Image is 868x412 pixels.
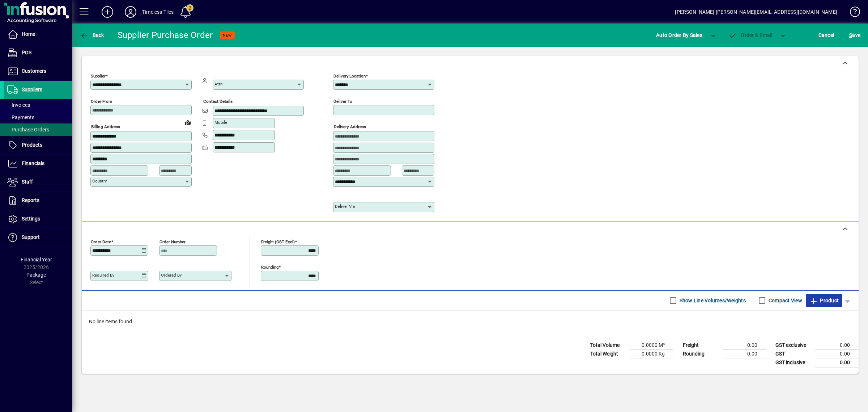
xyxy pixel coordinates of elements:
[815,341,859,349] td: 0.00
[679,349,723,358] td: Rounding
[844,1,859,25] a: Knowledge Base
[587,341,630,349] td: Total Volume
[772,358,815,367] td: GST inclusive
[7,127,49,133] span: Purchase Orders
[847,29,862,42] button: Save
[223,33,232,38] span: NEW
[182,117,193,128] a: View on map
[4,155,72,173] a: Financials
[630,341,673,349] td: 0.0000 M³
[82,311,859,333] div: No line items found
[849,32,852,38] span: S
[214,81,222,87] mat-label: Attn
[815,358,859,367] td: 0.00
[333,73,366,79] mat-label: Delivery Location
[22,197,39,203] span: Reports
[22,234,40,240] span: Support
[4,44,72,62] a: POS
[22,31,35,37] span: Home
[4,25,72,43] a: Home
[159,239,186,244] mat-label: Order number
[21,257,52,262] span: Financial Year
[767,297,802,304] label: Compact View
[656,29,702,41] span: Auto Order By Sales
[92,178,107,184] mat-label: Country
[679,341,723,349] td: Freight
[4,62,72,80] a: Customers
[652,29,706,42] button: Auto Order By Sales
[91,73,106,79] mat-label: Supplier
[92,273,114,278] mat-label: Required by
[809,295,839,306] span: Product
[91,239,111,244] mat-label: Order date
[4,192,72,210] a: Reports
[4,136,72,154] a: Products
[806,294,842,307] button: Product
[7,114,34,120] span: Payments
[118,29,213,41] div: Supplier Purchase Order
[849,29,860,41] span: ave
[630,349,673,358] td: 0.0000 Kg
[4,99,72,111] a: Invoices
[261,239,295,244] mat-label: Freight (GST excl)
[723,349,766,358] td: 0.00
[333,99,352,104] mat-label: Deliver To
[4,228,72,247] a: Support
[818,29,834,41] span: Cancel
[4,173,72,191] a: Staff
[119,5,142,18] button: Profile
[22,142,42,148] span: Products
[261,264,278,269] mat-label: Rounding
[22,216,40,222] span: Settings
[817,29,836,42] button: Cancel
[815,349,859,358] td: 0.00
[587,349,630,358] td: Total Weight
[22,179,33,185] span: Staff
[80,32,104,38] span: Back
[161,273,182,278] mat-label: Ordered by
[91,99,112,104] mat-label: Order from
[678,297,746,304] label: Show Line Volumes/Weights
[772,341,815,349] td: GST exclusive
[22,160,44,166] span: Financials
[4,210,72,228] a: Settings
[26,272,46,278] span: Package
[728,32,773,38] span: Order & Email
[214,120,227,125] mat-label: Mobile
[725,29,776,42] button: Order & Email
[335,204,355,209] mat-label: Deliver via
[675,6,837,18] div: [PERSON_NAME] [PERSON_NAME][EMAIL_ADDRESS][DOMAIN_NAME]
[22,87,42,92] span: Suppliers
[78,29,106,42] button: Back
[723,341,766,349] td: 0.00
[7,102,30,108] span: Invoices
[772,349,815,358] td: GST
[22,68,46,74] span: Customers
[96,5,119,18] button: Add
[22,50,31,55] span: POS
[4,123,72,136] a: Purchase Orders
[142,6,174,18] div: Timeless Tiles
[72,29,112,42] app-page-header-button: Back
[4,111,72,123] a: Payments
